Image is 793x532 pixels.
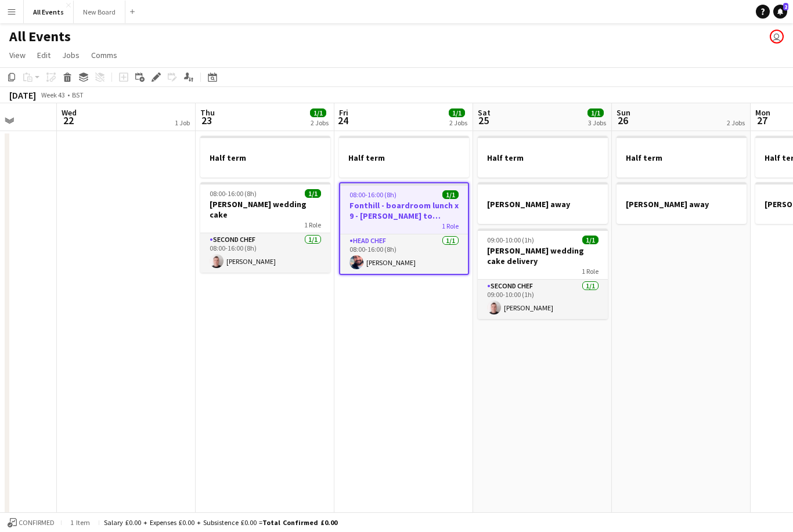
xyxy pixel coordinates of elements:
[310,108,326,117] span: 1/1
[588,118,606,127] div: 3 Jobs
[339,136,469,178] app-job-card: Half term
[339,153,469,163] h3: Half term
[37,50,51,60] span: Edit
[337,114,348,127] span: 24
[478,107,491,118] span: Sat
[199,114,215,127] span: 23
[200,233,330,273] app-card-role: Second Chef1/108:00-16:00 (8h)[PERSON_NAME]
[582,236,599,244] span: 1/1
[24,1,74,23] button: All Events
[582,267,599,276] span: 1 Role
[339,182,469,275] app-job-card: 08:00-16:00 (8h)1/1Fonthill - boardroom lunch x 9 - [PERSON_NAME] to collect (event sheet started...
[200,199,330,220] h3: [PERSON_NAME] wedding cake
[755,107,770,118] span: Mon
[615,114,630,127] span: 26
[478,182,608,224] app-job-card: [PERSON_NAME] away
[770,30,784,44] app-user-avatar: Sarah Chapman
[200,153,330,163] h3: Half term
[19,519,55,527] span: Confirmed
[476,114,491,127] span: 25
[617,136,747,178] app-job-card: Half term
[38,91,67,99] span: Week 43
[57,48,84,63] a: Jobs
[311,118,329,127] div: 2 Jobs
[449,108,465,117] span: 1/1
[349,190,396,199] span: 08:00-16:00 (8h)
[200,182,330,273] app-job-card: 08:00-16:00 (8h)1/1[PERSON_NAME] wedding cake1 RoleSecond Chef1/108:00-16:00 (8h)[PERSON_NAME]
[617,199,747,209] h3: [PERSON_NAME] away
[617,107,630,118] span: Sun
[33,48,55,63] a: Edit
[91,50,117,60] span: Comms
[478,229,608,319] app-job-card: 09:00-10:00 (1h)1/1[PERSON_NAME] wedding cake delivery1 RoleSecond Chef1/109:00-10:00 (1h)[PERSON...
[6,516,56,529] button: Confirmed
[72,91,84,99] div: BST
[442,190,459,199] span: 1/1
[478,153,608,163] h3: Half term
[60,114,77,127] span: 22
[773,5,787,19] a: 2
[478,199,608,209] h3: [PERSON_NAME] away
[62,107,77,118] span: Wed
[9,50,26,60] span: View
[304,220,321,229] span: 1 Role
[104,518,337,527] div: Salary £0.00 + Expenses £0.00 + Subsistence £0.00 =
[200,136,330,178] app-job-card: Half term
[62,50,80,60] span: Jobs
[262,518,337,527] span: Total Confirmed £0.00
[449,118,467,127] div: 2 Jobs
[74,1,125,23] button: New Board
[66,518,94,527] span: 1 item
[5,48,30,63] a: View
[200,107,215,118] span: Thu
[210,189,257,198] span: 08:00-16:00 (8h)
[442,222,459,230] span: 1 Role
[339,107,348,118] span: Fri
[617,153,747,163] h3: Half term
[478,245,608,266] h3: [PERSON_NAME] wedding cake delivery
[340,234,468,274] app-card-role: Head Chef1/108:00-16:00 (8h)[PERSON_NAME]
[305,189,321,198] span: 1/1
[175,118,190,127] div: 1 Job
[478,136,608,178] app-job-card: Half term
[478,280,608,319] app-card-role: Second Chef1/109:00-10:00 (1h)[PERSON_NAME]
[587,108,604,117] span: 1/1
[617,182,747,224] app-job-card: [PERSON_NAME] away
[487,236,534,244] span: 09:00-10:00 (1h)
[783,3,788,10] span: 2
[9,89,36,101] div: [DATE]
[9,28,71,45] h1: All Events
[86,48,122,63] a: Comms
[340,200,468,221] h3: Fonthill - boardroom lunch x 9 - [PERSON_NAME] to collect (event sheet started)
[754,114,770,127] span: 27
[727,118,745,127] div: 2 Jobs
